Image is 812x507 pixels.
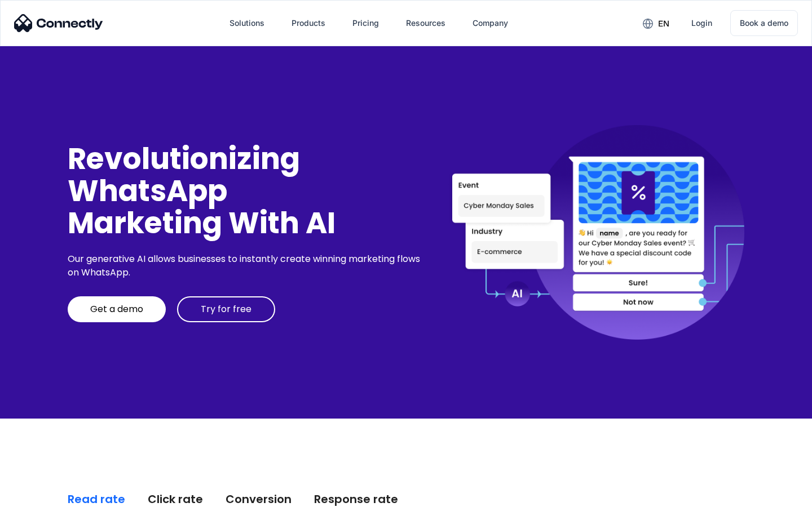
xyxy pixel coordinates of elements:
div: Read rate [68,491,125,507]
div: Resources [406,15,445,31]
a: Try for free [177,296,275,322]
div: Response rate [314,491,398,507]
a: Book a demo [730,10,798,36]
div: en [658,16,669,32]
div: Conversion [226,491,292,507]
div: Our generative AI allows businesses to instantly create winning marketing flows on WhatsApp. [68,252,424,279]
div: Revolutionizing WhatsApp Marketing With AI [68,143,424,239]
div: Click rate [148,491,203,507]
img: Connectly Logo [14,14,103,32]
div: Pricing [352,15,379,31]
div: Try for free [201,304,251,315]
a: Login [682,10,721,37]
a: Get a demo [68,296,166,322]
div: Get a demo [90,304,143,315]
div: Company [473,15,508,31]
div: Products [292,15,325,31]
div: Solutions [230,15,264,31]
div: Login [691,15,712,31]
a: Pricing [343,10,388,37]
